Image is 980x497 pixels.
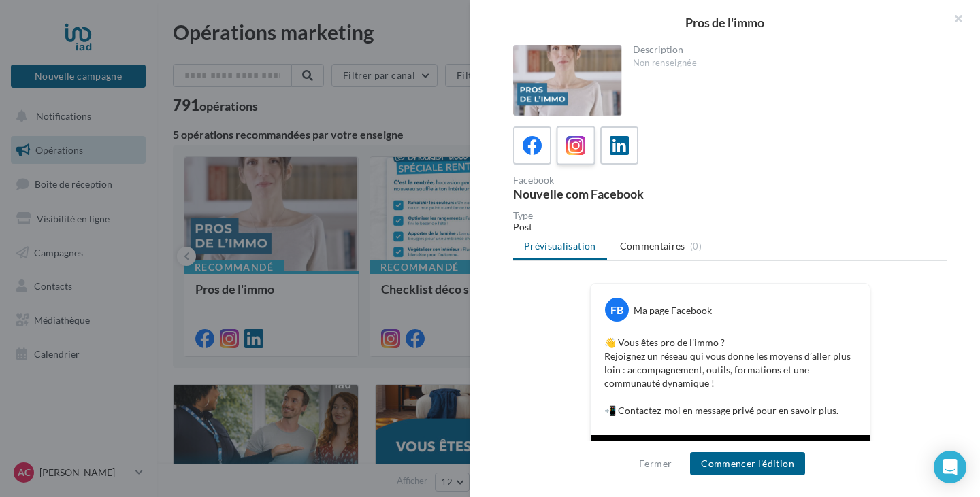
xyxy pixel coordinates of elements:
[690,241,702,252] span: (0)
[605,298,629,322] div: FB
[934,451,966,483] div: Open Intercom Messenger
[604,336,856,417] p: 👋 Vous êtes pro de l’immo ? Rejoignez un réseau qui vous donne les moyens d’aller plus loin : acc...
[690,452,805,475] button: Commencer l'édition
[513,175,725,185] div: Facebook
[513,211,947,220] div: Type
[633,45,937,54] div: Description
[634,456,677,472] button: Fermer
[634,304,712,318] div: Ma page Facebook
[513,188,725,200] div: Nouvelle com Facebook
[633,57,937,69] div: Non renseignée
[620,239,685,253] span: Commentaires
[513,220,947,234] div: Post
[491,16,958,29] div: Pros de l'immo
